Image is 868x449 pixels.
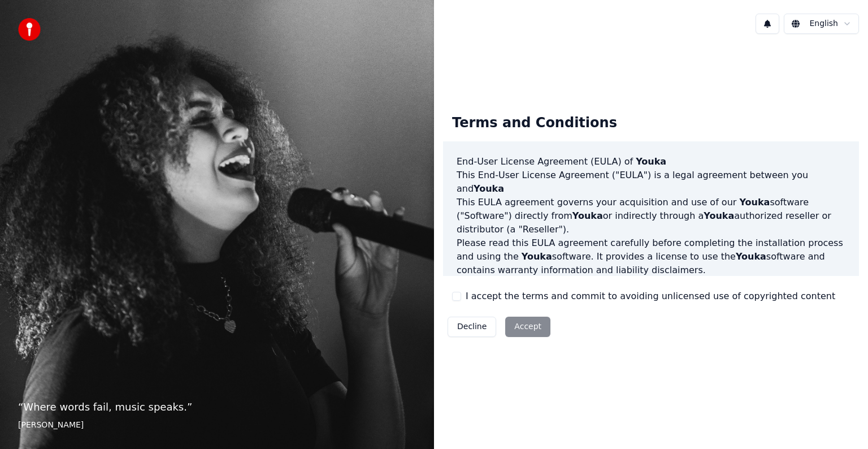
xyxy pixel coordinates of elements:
span: Youka [474,183,504,194]
div: Terms and Conditions [443,105,626,141]
p: This End-User License Agreement ("EULA") is a legal agreement between you and [457,169,845,196]
img: youka [18,18,41,41]
button: Decline [448,317,496,337]
span: Youka [704,210,734,221]
span: Youka [572,210,603,221]
span: Youka [739,197,770,208]
h3: End-User License Agreement (EULA) of [457,155,845,169]
span: Youka [522,251,552,262]
span: Youka [736,251,766,262]
span: Youka [636,156,666,167]
p: “ Where words fail, music speaks. ” [18,399,416,415]
label: I accept the terms and commit to avoiding unlicensed use of copyrighted content [466,290,835,303]
footer: [PERSON_NAME] [18,420,416,431]
p: Please read this EULA agreement carefully before completing the installation process and using th... [457,236,845,277]
p: This EULA agreement governs your acquisition and use of our software ("Software") directly from o... [457,196,845,236]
